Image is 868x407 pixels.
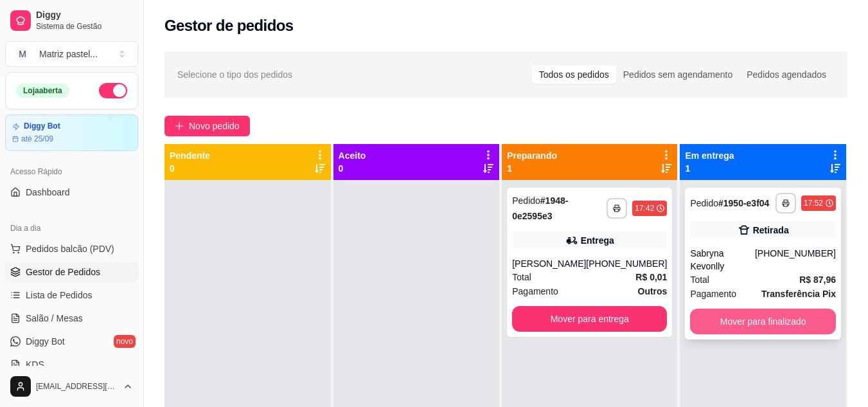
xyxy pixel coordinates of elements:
span: M [16,48,29,60]
p: 1 [685,162,734,175]
a: Salão / Mesas [5,308,138,329]
div: Retirada [753,224,789,237]
span: Sistema de Gestão [36,21,133,32]
button: [EMAIL_ADDRESS][DOMAIN_NAME] [5,371,138,402]
a: Diggy Botnovo [5,331,138,352]
p: Preparando [507,149,557,162]
div: Matriz pastel ... [39,48,98,60]
span: Pagamento [512,284,558,298]
div: [PERSON_NAME] [512,257,586,270]
button: Alterar Status [99,83,127,98]
a: KDS [5,354,138,375]
p: Pendente [170,149,210,162]
article: até 25/09 [21,134,53,144]
strong: Transferência Pix [761,289,836,299]
p: Em entrega [685,149,734,162]
span: plus [175,122,184,131]
span: Total [690,273,709,287]
article: Diggy Bot [24,122,60,131]
strong: R$ 0,01 [635,272,667,282]
div: [PHONE_NUMBER] [755,247,836,273]
span: Selecione o tipo dos pedidos [177,68,292,82]
div: Entrega [581,234,614,247]
a: Lista de Pedidos [5,285,138,305]
strong: Outros [638,286,668,296]
p: 1 [507,162,557,175]
button: Mover para entrega [512,306,667,332]
span: Pagamento [690,287,736,301]
span: Salão / Mesas [26,312,83,325]
p: 0 [339,162,366,175]
h2: Gestor de pedidos [164,15,294,36]
strong: # 1950-e3f04 [718,198,769,208]
span: Dashboard [26,186,70,199]
button: Pedidos balcão (PDV) [5,239,138,259]
div: Loja aberta [16,84,69,98]
span: Pedido [690,198,718,208]
button: Select a team [5,41,138,67]
span: Pedido [512,195,540,206]
a: DiggySistema de Gestão [5,5,138,36]
span: Gestor de Pedidos [26,266,100,278]
div: Sabryna Kevonlly [690,247,755,273]
p: 0 [170,162,210,175]
div: Pedidos agendados [740,66,833,84]
div: Pedidos sem agendamento [616,66,740,84]
a: Diggy Botaté 25/09 [5,114,138,151]
div: 17:42 [635,203,654,213]
a: Dashboard [5,182,138,203]
span: Pedidos balcão (PDV) [26,242,114,255]
button: Mover para finalizado [690,309,836,334]
div: Todos os pedidos [532,66,616,84]
div: 17:52 [804,198,823,208]
span: Novo pedido [189,119,240,133]
a: Gestor de Pedidos [5,262,138,282]
p: Aceito [339,149,366,162]
div: Acesso Rápido [5,161,138,182]
div: [PHONE_NUMBER] [586,257,667,270]
span: Lista de Pedidos [26,289,93,302]
span: [EMAIL_ADDRESS][DOMAIN_NAME] [36,381,118,392]
div: Dia a dia [5,218,138,239]
span: KDS [26,358,44,371]
strong: # 1948-0e2595e3 [512,195,568,221]
span: Total [512,270,531,284]
span: Diggy Bot [26,335,65,348]
span: Diggy [36,10,133,21]
button: Novo pedido [164,116,250,136]
strong: R$ 87,96 [799,275,836,285]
